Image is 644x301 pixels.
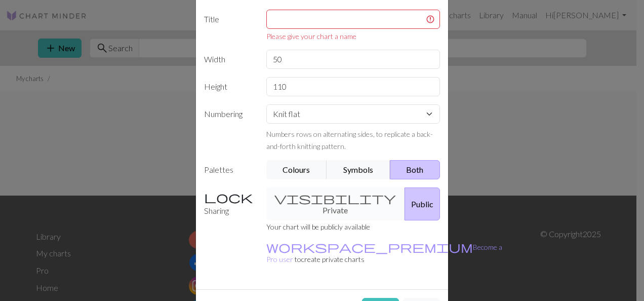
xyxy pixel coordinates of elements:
label: Width [198,50,260,69]
a: Become a Pro user [266,243,502,264]
label: Height [198,77,260,96]
button: Both [390,160,440,179]
small: to create private charts [266,243,502,264]
button: Public [405,187,440,220]
label: Numbering [198,104,260,152]
button: Colours [266,160,328,179]
small: Numbers rows on alternating sides, to replicate a back-and-forth knitting pattern. [266,130,433,150]
div: Please give your chart a name [266,31,440,42]
label: Title [198,10,260,42]
label: Sharing [198,187,260,220]
span: workspace_premium [266,240,473,254]
label: Palettes [198,160,260,179]
small: Your chart will be publicly available [266,222,370,231]
button: Symbols [327,160,390,179]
